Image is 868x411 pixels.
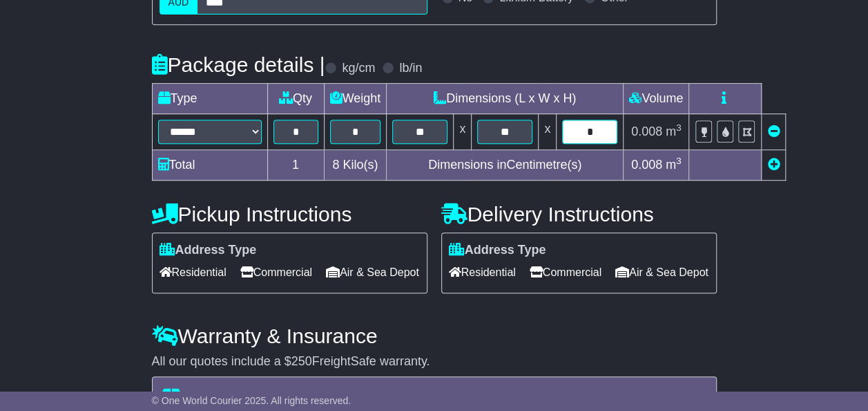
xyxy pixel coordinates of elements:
[326,262,419,283] span: Air & Sea Depot
[152,395,351,406] span: © One World Courier 2025. All rights reserved.
[767,125,780,138] a: Remove this item
[666,125,682,138] span: m
[152,203,427,226] h4: Pickup Instructions
[530,262,601,283] span: Commercial
[152,84,267,114] td: Type
[449,243,546,258] label: Address Type
[324,84,387,114] td: Weight
[342,61,375,76] label: kg/cm
[676,122,682,133] sup: 3
[631,158,662,172] span: 0.008
[161,388,708,411] h4: Transit Insurance Coverage for $
[152,325,717,347] h4: Warranty & Insurance
[152,150,267,181] td: Total
[387,150,624,181] td: Dimensions in Centimetre(s)
[539,114,557,150] td: x
[624,84,689,114] td: Volume
[291,354,312,368] span: 250
[454,114,472,150] td: x
[324,150,387,181] td: Kilo(s)
[441,203,717,226] h4: Delivery Instructions
[240,262,312,283] span: Commercial
[160,243,257,258] label: Address Type
[666,158,682,172] span: m
[483,388,535,411] span: 14.39
[676,156,682,166] sup: 3
[449,262,516,283] span: Residential
[399,61,422,76] label: lb/in
[332,158,339,172] span: 8
[152,53,325,76] h4: Package details |
[267,84,324,114] td: Qty
[387,84,624,114] td: Dimensions (L x W x H)
[267,150,324,181] td: 1
[767,158,780,172] a: Add new item
[160,262,226,283] span: Residential
[615,262,708,283] span: Air & Sea Depot
[152,354,717,369] div: All our quotes include a $ FreightSafe warranty.
[631,125,662,138] span: 0.008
